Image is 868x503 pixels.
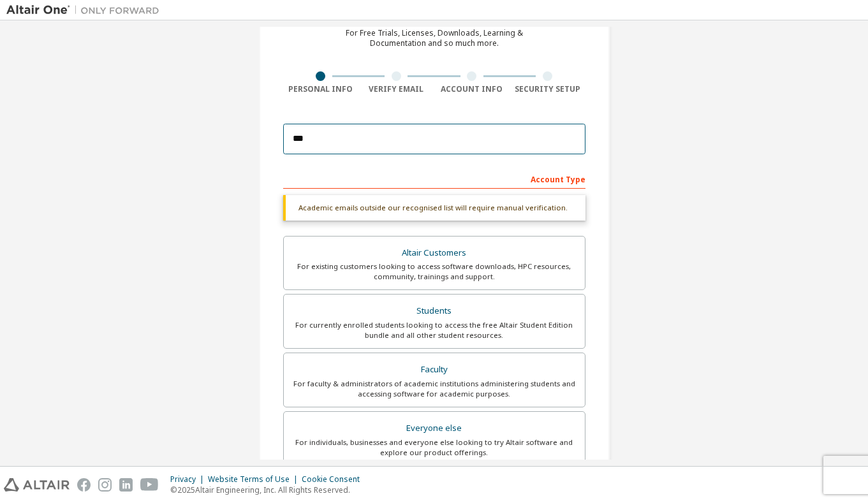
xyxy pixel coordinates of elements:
[170,474,208,485] div: Privacy
[291,302,577,320] div: Students
[208,474,302,485] div: Website Terms of Use
[346,28,523,48] div: For Free Trials, Licenses, Downloads, Learning & Documentation and so much more.
[283,195,585,221] div: Academic emails outside our recognised list will require manual verification.
[291,419,577,437] div: Everyone else
[77,478,91,492] img: facebook.svg
[119,478,133,492] img: linkedin.svg
[140,478,159,492] img: youtube.svg
[291,244,577,262] div: Altair Customers
[98,478,112,492] img: instagram.svg
[291,261,577,282] div: For existing customers looking to access software downloads, HPC resources, community, trainings ...
[291,320,577,340] div: For currently enrolled students looking to access the free Altair Student Edition bundle and all ...
[510,84,585,94] div: Security Setup
[434,84,510,94] div: Account Info
[291,437,577,458] div: For individuals, businesses and everyone else looking to try Altair software and explore our prod...
[170,485,367,495] p: © 2025 Altair Engineering, Inc. All Rights Reserved.
[291,361,577,379] div: Faculty
[291,379,577,399] div: For faculty & administrators of academic institutions administering students and accessing softwa...
[283,168,585,189] div: Account Type
[358,84,434,94] div: Verify Email
[4,478,70,492] img: altair_logo.svg
[283,84,359,94] div: Personal Info
[6,4,166,17] img: Altair One
[302,474,367,485] div: Cookie Consent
